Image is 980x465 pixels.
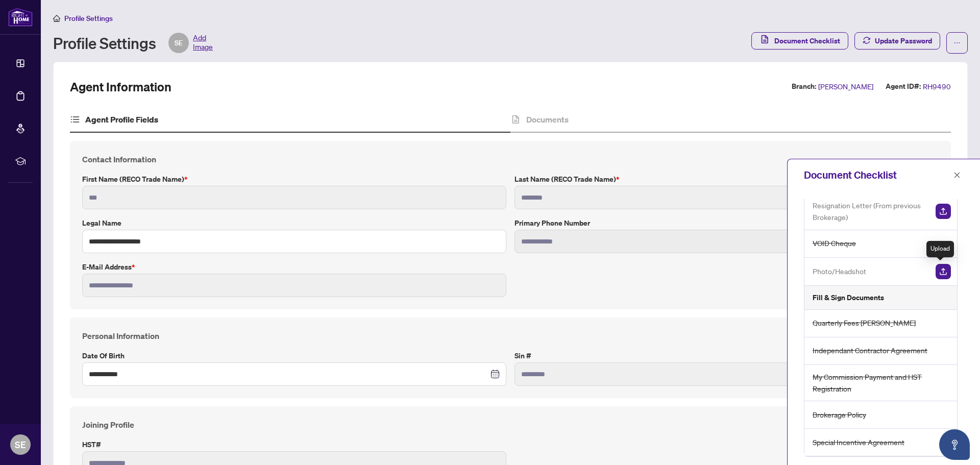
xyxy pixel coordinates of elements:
[813,317,916,329] span: Quarterly Fees [PERSON_NAME]
[193,33,213,53] span: Add Image
[751,32,848,50] button: Document Checklist
[792,81,816,92] label: Branch:
[82,439,506,450] label: HST#
[813,292,884,303] h5: Fill & Sign Documents
[82,174,506,185] label: First Name (RECO Trade Name)
[526,113,569,126] h4: Documents
[813,345,927,356] span: Independant Contractor Agreement
[82,153,939,165] h4: Contact Information
[82,419,939,431] h4: Joining Profile
[774,33,840,49] span: Document Checklist
[82,217,506,229] label: Legal Name
[923,81,951,92] span: RH9490
[514,174,939,185] label: Last Name (RECO Trade Name)
[813,436,904,448] span: Special Incentive Agreement
[70,79,171,95] h2: Agent Information
[926,241,954,257] div: Upload
[175,37,183,48] span: SE
[514,350,939,361] label: Sin #
[53,15,60,22] span: home
[936,264,951,279] img: Upload Document
[953,39,961,46] span: ellipsis
[813,265,866,277] span: Photo/Headshot
[854,32,940,50] button: Update Password
[82,330,939,342] h4: Personal Information
[64,14,113,23] span: Profile Settings
[813,371,951,395] span: My Commission Payment and HST Registration
[813,237,856,249] span: VOID Cheque
[813,409,866,421] span: Brokerage Policy
[813,200,927,224] span: Resignation Letter (From previous Brokerage)
[818,81,873,92] span: [PERSON_NAME]
[514,217,939,229] label: Primary Phone Number
[804,167,950,183] div: Document Checklist
[875,33,932,49] span: Update Password
[85,113,158,126] h4: Agent Profile Fields
[15,437,26,452] span: SE
[82,350,506,361] label: Date of Birth
[82,261,506,273] label: E-mail Address
[936,204,951,219] img: Upload Document
[886,81,921,92] label: Agent ID#:
[53,33,213,53] div: Profile Settings
[939,429,970,460] button: Open asap
[953,172,961,179] span: close
[8,8,33,27] img: logo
